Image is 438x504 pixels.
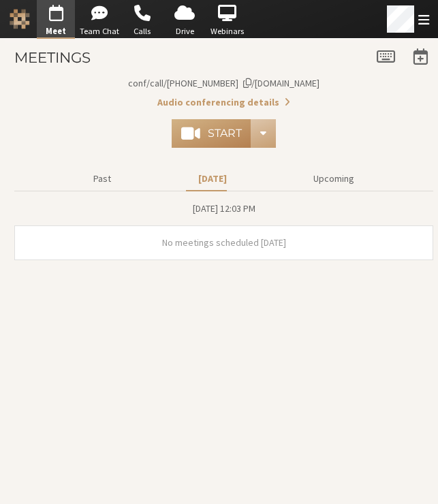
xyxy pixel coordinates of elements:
[208,128,242,139] div: Start
[80,25,119,38] span: Team Chat
[123,25,161,38] span: Calls
[14,76,433,110] section: Account details
[172,119,251,148] button: Start
[157,95,290,110] button: Audio conferencing details
[37,25,75,38] span: Meet
[128,77,319,89] span: Copy my meeting room link
[208,25,247,38] span: Webinars
[128,76,319,91] button: Copy my meeting room linkCopy my meeting room link
[377,48,393,65] button: Join
[251,119,276,148] button: Start conference options
[412,48,428,65] button: Schedule
[190,167,234,191] button: [DATE]
[14,201,433,270] section: Today's Meetings
[306,167,362,191] button: Upcoming
[193,202,255,215] span: [DATE] 12:03 PM
[14,50,358,65] h3: Meetings
[10,9,30,29] img: Iotum
[162,236,286,249] span: No meetings scheduled [DATE]
[86,167,119,191] button: Past
[166,25,204,38] span: Drive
